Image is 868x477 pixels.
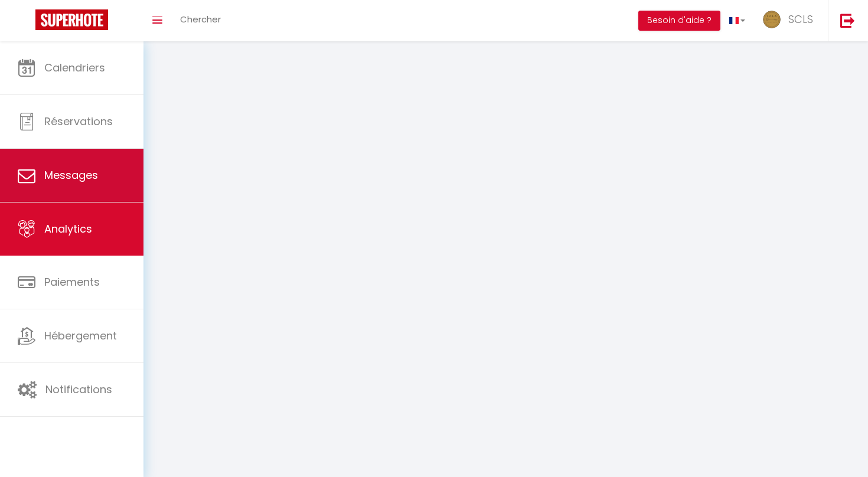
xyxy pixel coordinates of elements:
span: Calendriers [44,60,105,75]
span: Chercher [180,13,221,25]
span: Notifications [45,382,112,397]
img: ... [763,11,781,28]
span: SCLS [788,12,813,27]
span: Réservations [44,114,113,129]
img: Super Booking [35,9,108,30]
button: Besoin d'aide ? [638,11,720,31]
span: Paiements [44,275,100,289]
span: Analytics [44,221,92,236]
img: logout [840,13,855,28]
span: Messages [44,168,98,182]
span: Hébergement [44,328,117,343]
